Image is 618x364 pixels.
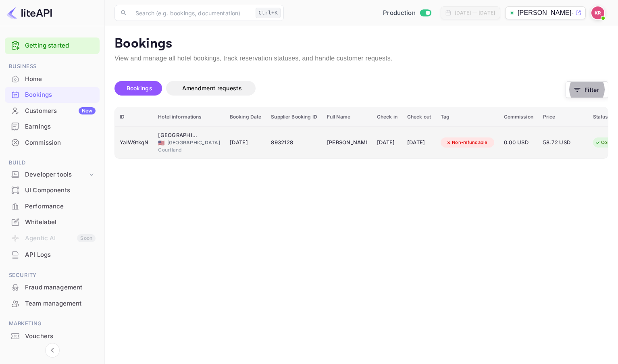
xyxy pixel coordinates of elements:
[45,343,60,358] button: Collapse navigation
[182,85,242,92] span: Amendment requests
[114,81,566,96] div: account-settings tabs
[25,75,96,84] div: Home
[158,139,220,146] div: [GEOGRAPHIC_DATA]
[383,8,416,18] span: Production
[131,5,252,21] input: Search (e.g. bookings, documentation)
[538,107,588,127] th: Price
[499,107,538,127] th: Commission
[377,136,397,149] div: [DATE]
[5,135,100,151] div: Commission
[5,71,100,86] a: Home
[5,247,100,263] div: API Logs
[25,106,96,116] div: Customers
[441,137,493,148] div: Non-refundable
[5,158,100,167] span: Build
[407,136,431,149] div: [DATE]
[25,250,96,260] div: API Logs
[25,186,96,195] div: UI Components
[5,183,100,198] a: UI Components
[225,107,266,127] th: Booking Date
[5,296,100,312] div: Team management
[402,107,436,127] th: Check out
[591,6,604,19] img: Kobus Roux
[256,8,281,18] div: Ctrl+K
[25,122,96,131] div: Earnings
[153,107,225,127] th: Hotel informations
[271,136,317,149] div: 8932128
[5,71,100,87] div: Home
[25,299,96,308] div: Team management
[5,62,100,71] span: Business
[5,183,100,198] div: UI Components
[25,138,96,148] div: Commission
[504,138,533,147] span: 0.00 USD
[6,6,52,19] img: LiteAPI logo
[127,85,152,92] span: Bookings
[5,103,100,118] a: CustomersNew
[5,319,100,328] span: Marketing
[120,136,148,149] div: YaIW9tkqN
[380,8,434,18] div: Switch to Sandbox mode
[327,136,367,149] div: Brian Street
[25,41,96,50] a: Getting started
[115,107,153,127] th: ID
[5,329,100,343] a: Vouchers
[5,135,100,150] a: Commission
[5,87,100,102] a: Bookings
[5,247,100,262] a: API Logs
[5,214,100,229] a: Whitelabel
[455,9,495,17] div: [DATE] — [DATE]
[158,140,164,146] span: United States of America
[158,131,198,139] div: Courtland Inn Motel
[5,103,100,119] div: CustomersNew
[5,199,100,214] div: Performance
[5,119,100,134] a: Earnings
[436,107,499,127] th: Tag
[25,170,87,179] div: Developer tools
[25,283,96,292] div: Fraud management
[518,8,574,18] p: [PERSON_NAME]-unbrg.[PERSON_NAME]...
[25,202,96,211] div: Performance
[5,168,100,182] div: Developer tools
[114,36,608,52] p: Bookings
[5,214,100,230] div: Whitelabel
[5,271,100,280] span: Security
[5,296,100,311] a: Team management
[566,81,608,98] button: Filter
[5,280,100,295] a: Fraud management
[372,107,402,127] th: Check in
[25,90,96,100] div: Bookings
[322,107,372,127] th: Full Name
[79,107,96,114] div: New
[266,107,322,127] th: Supplier Booking ID
[5,199,100,214] a: Performance
[5,329,100,344] div: Vouchers
[5,119,100,135] div: Earnings
[5,87,100,103] div: Bookings
[543,138,583,147] span: 58.72 USD
[5,37,100,54] div: Getting started
[25,332,96,341] div: Vouchers
[114,54,608,63] p: View and manage all hotel bookings, track reservation statuses, and handle customer requests.
[230,138,262,147] span: [DATE]
[25,218,96,227] div: Whitelabel
[5,280,100,295] div: Fraud management
[158,146,220,154] div: Courtland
